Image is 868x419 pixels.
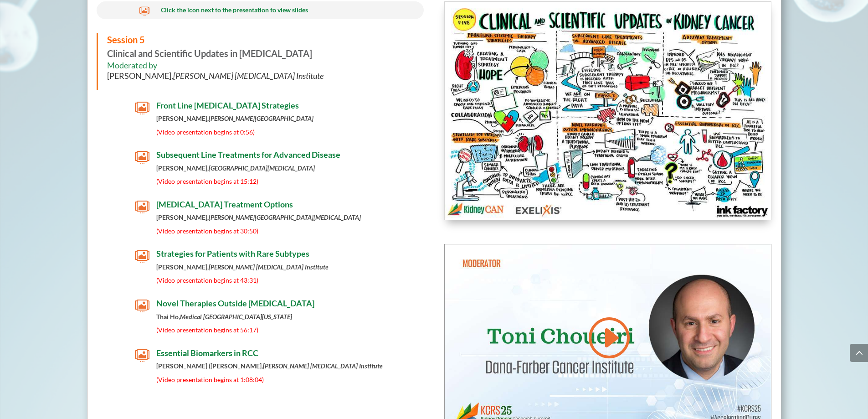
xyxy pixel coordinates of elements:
span: [PERSON_NAME], [107,71,324,81]
em: Medical [GEOGRAPHIC_DATA][US_STATE] [180,313,292,321]
strong: [PERSON_NAME], [156,164,315,172]
span: Essential Biomarkers in RCC [156,348,258,358]
span: Novel Therapies Outside [MEDICAL_DATA] [156,298,314,308]
em: [GEOGRAPHIC_DATA][MEDICAL_DATA] [209,164,315,172]
strong: [PERSON_NAME], [156,263,329,271]
em: [PERSON_NAME] [MEDICAL_DATA] Institute [263,362,383,370]
span:  [135,299,149,313]
em: [PERSON_NAME] [MEDICAL_DATA] Institute [173,71,324,81]
span: (Video presentation begins at 43:31) [156,276,258,284]
strong: [PERSON_NAME] ([PERSON_NAME], [156,362,383,370]
h6: Moderated by [107,60,415,86]
strong: [PERSON_NAME], [156,114,313,122]
span: Front Line [MEDICAL_DATA] Strategies [156,100,299,110]
span: (Video presentation begins at 30:50) [156,227,258,235]
em: [PERSON_NAME][GEOGRAPHIC_DATA][MEDICAL_DATA] [209,213,361,221]
span: (Video presentation begins at 15:12) [156,177,258,185]
span:  [135,101,149,115]
span:  [135,348,149,363]
span:  [139,6,149,16]
span: (Video presentation begins at 1:08:04) [156,376,264,383]
span:  [135,200,149,214]
span:  [135,150,149,165]
span: (Video presentation begins at 56:17) [156,326,258,334]
span: Click the icon next to the presentation to view slides [161,6,308,14]
em: [PERSON_NAME][GEOGRAPHIC_DATA] [209,114,313,122]
span: (Video presentation begins at 0:56) [156,128,255,136]
em: [PERSON_NAME] [MEDICAL_DATA] Institute [209,263,329,271]
span: Strategies for Patients with Rare Subtypes [156,248,309,259]
img: KidneyCAN_Ink Factory_Board Session 5 [445,2,771,220]
strong: Thai Ho, [156,313,292,321]
strong: Clinical and Scientific Updates in [MEDICAL_DATA] [107,34,312,59]
span: Session 5 [107,34,145,45]
strong: [PERSON_NAME], [156,213,361,221]
span: Subsequent Line Treatments for Advanced Disease [156,150,340,160]
span:  [135,249,149,264]
span: [MEDICAL_DATA] Treatment Options [156,199,293,209]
